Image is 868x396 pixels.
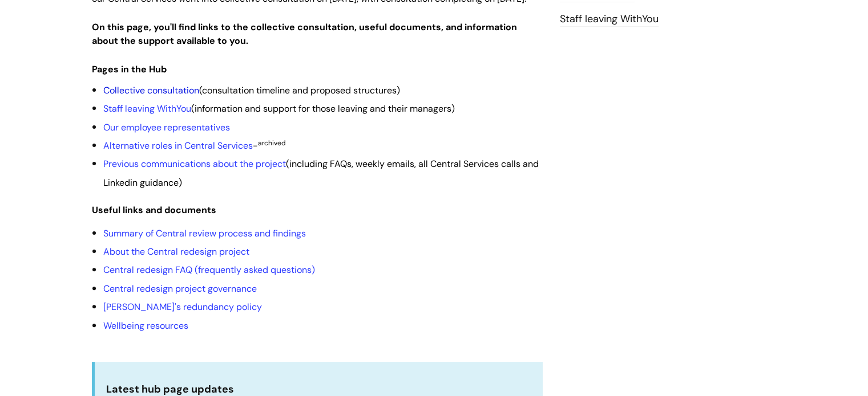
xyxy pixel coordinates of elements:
a: Collective consultation [103,84,199,96]
a: Previous communications about the project [103,158,286,170]
span: (consultation timeline and proposed structures) [103,84,400,96]
span: (including FAQs, weekly emails, all Central Services calls and Linkedin guidance) [103,158,539,188]
a: Summary of Central review process and findings [103,227,306,239]
sup: archived [258,138,286,148]
a: Alternative roles in Central Services [103,140,253,152]
a: [PERSON_NAME]'s redundancy policy [103,301,262,313]
a: Staff leaving WithYou [560,12,659,27]
strong: Useful links and documents [92,204,216,216]
span: - [103,140,286,152]
a: Wellbeing resources [103,320,188,332]
strong: Pages in the Hub [92,63,167,75]
span: (information and support for those leaving and their managers) [103,103,455,115]
a: Our employee representatives [103,121,230,133]
strong: On this page, you'll find links to the collective consultation, useful documents, and information... [92,21,517,47]
a: Central redesign FAQ (frequently asked questions) [103,264,315,276]
a: Staff leaving WithYou [103,103,191,115]
a: Central redesign project governance [103,283,257,295]
strong: Latest hub page updates [106,382,234,396]
a: About the Central redesign project [103,246,249,258]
